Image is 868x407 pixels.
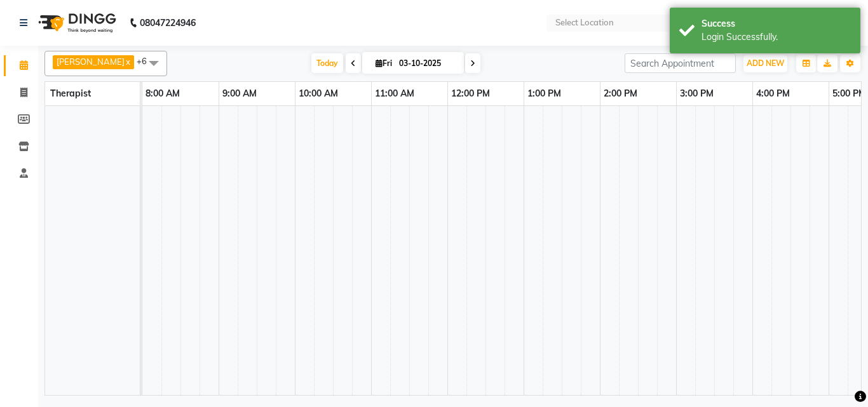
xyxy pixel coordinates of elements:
[702,17,851,30] div: Success
[524,84,564,103] a: 1:00 PM
[677,84,717,103] a: 3:00 PM
[142,84,183,103] a: 8:00 AM
[137,56,156,66] span: +6
[600,84,641,103] a: 2:00 PM
[140,5,196,41] b: 08047224946
[555,17,614,29] div: Select Location
[448,84,493,103] a: 12:00 PM
[219,84,260,103] a: 9:00 AM
[372,58,395,68] span: Fri
[743,55,787,72] button: ADD NEW
[702,30,851,44] div: Login Successfully.
[50,88,91,99] span: Therapist
[753,84,793,103] a: 4:00 PM
[57,57,125,67] span: [PERSON_NAME]
[311,53,343,73] span: Today
[372,84,417,103] a: 11:00 AM
[125,57,130,67] a: x
[747,58,784,68] span: ADD NEW
[395,54,459,73] input: 2025-10-03
[625,53,736,73] input: Search Appointment
[295,84,341,103] a: 10:00 AM
[32,5,119,41] img: logo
